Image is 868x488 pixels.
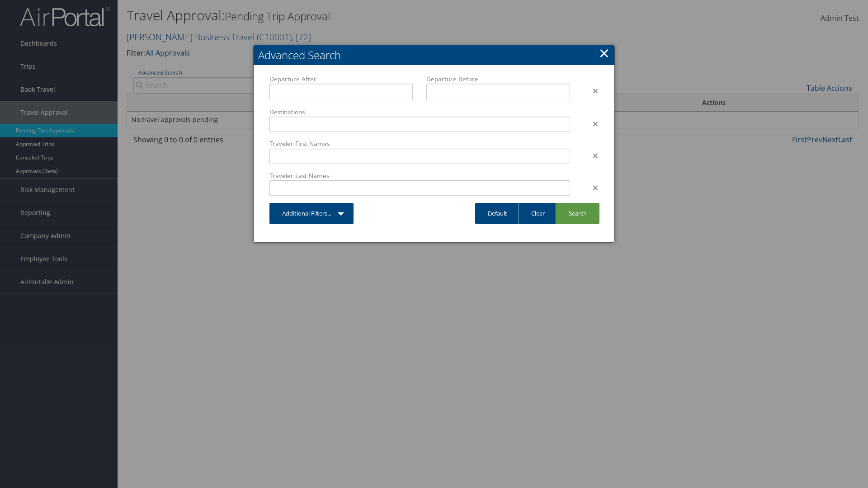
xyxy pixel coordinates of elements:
[577,85,605,96] div: ×
[269,171,570,180] label: Traveler Last Names
[518,203,557,224] a: Clear
[254,45,614,65] h2: Advanced Search
[556,203,599,224] a: Search
[599,44,609,62] a: Close
[269,75,413,84] label: Departure After
[269,108,570,117] label: Destinations
[475,203,520,224] a: Default
[577,150,605,161] div: ×
[269,139,570,148] label: Traveler First Names
[269,203,354,224] a: Additional Filters...
[577,118,605,129] div: ×
[577,182,605,193] div: ×
[426,75,570,84] label: Departure Before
